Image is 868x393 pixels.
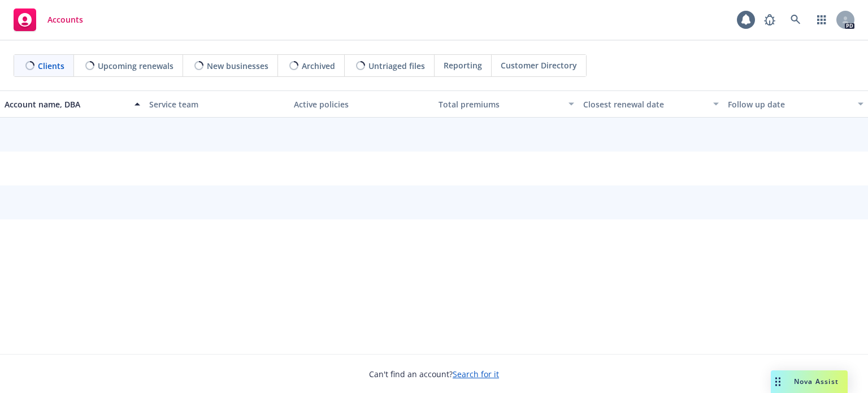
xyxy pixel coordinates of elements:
span: Archived [302,60,335,72]
div: Total premiums [439,98,562,110]
button: Active policies [289,90,434,118]
div: Follow up date [728,98,851,110]
div: Drag to move [771,370,785,393]
span: Customer Directory [501,59,577,71]
span: Reporting [444,59,482,71]
span: Untriaged files [368,60,425,72]
span: New businesses [207,60,268,72]
span: Nova Assist [794,377,839,386]
a: Search [784,8,807,31]
button: Total premiums [434,90,579,118]
button: Nova Assist [771,370,848,393]
span: Upcoming renewals [98,60,173,72]
span: Accounts [47,15,83,24]
span: Can't find an account? [369,368,499,380]
a: Switch app [810,8,833,31]
button: Service team [145,90,289,118]
span: Clients [38,60,64,72]
div: Account name, DBA [5,98,128,110]
div: Service team [149,98,285,110]
button: Follow up date [723,90,868,118]
a: Search for it [453,369,499,379]
a: Accounts [9,4,88,36]
button: Closest renewal date [579,90,723,118]
div: Active policies [294,98,429,110]
div: Closest renewal date [583,98,706,110]
a: Report a Bug [758,8,781,31]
